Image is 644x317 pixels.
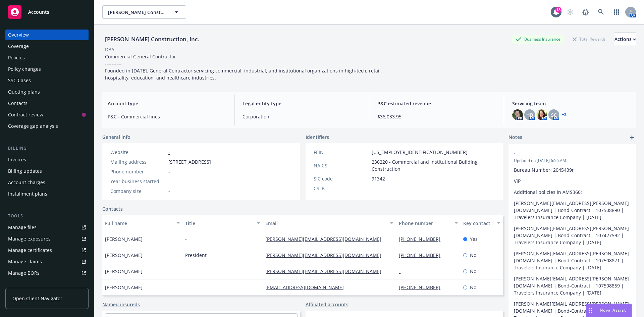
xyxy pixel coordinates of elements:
[514,275,631,296] p: [PERSON_NAME][EMAIL_ADDRESS][PERSON_NAME][DOMAIN_NAME] | Bond-Contract | 107508859 | Travelers In...
[8,87,40,97] div: Quoting plans
[512,109,523,120] img: photo
[536,109,547,120] img: photo
[168,149,170,155] a: -
[628,134,636,142] a: add
[514,166,631,173] p: Bureau Number: 2045439r
[610,5,623,19] a: Switch app
[102,205,123,212] a: Contacts
[461,215,503,231] button: Key contact
[8,222,37,233] div: Manage files
[105,284,143,291] span: [PERSON_NAME]
[586,304,632,317] button: Nova Assist
[514,250,631,271] p: [PERSON_NAME][EMAIL_ADDRESS][PERSON_NAME][DOMAIN_NAME] | Bond-Contract | 107508871 | Travelers In...
[514,225,631,246] p: [PERSON_NAME][EMAIL_ADDRESS][PERSON_NAME][DOMAIN_NAME] | Bond-Contract | 107427592 | Travelers In...
[551,111,557,118] span: SC
[614,33,636,46] div: Actions
[514,177,631,184] p: VIP
[514,189,631,196] p: Additional policies in AMS360:
[265,252,387,258] a: [PERSON_NAME][EMAIL_ADDRESS][DOMAIN_NAME]
[569,35,609,43] div: Total Rewards
[102,134,130,141] span: General info
[168,158,211,165] span: [STREET_ADDRESS]
[5,256,89,267] a: Manage claims
[265,236,387,242] a: [PERSON_NAME][EMAIL_ADDRESS][DOMAIN_NAME]
[600,307,626,313] span: Nova Assist
[594,5,608,19] a: Search
[5,41,89,52] a: Coverage
[5,145,89,152] div: Billing
[586,304,594,317] div: Drag to move
[314,185,369,192] div: CSLB
[5,268,89,278] a: Manage BORs
[105,235,143,243] span: [PERSON_NAME]
[108,113,226,120] span: P&C - Commercial lines
[563,5,577,19] a: Start snowing
[5,3,89,21] a: Accounts
[399,284,446,290] a: [PHONE_NUMBER]
[306,134,329,141] span: Identifiers
[5,279,89,290] a: Summary of insurance
[399,252,446,258] a: [PHONE_NUMBER]
[5,177,89,188] a: Account charges
[8,166,42,176] div: Billing updates
[514,200,631,221] p: [PERSON_NAME][EMAIL_ADDRESS][PERSON_NAME][DOMAIN_NAME] | Bond-Contract | 107508890 | Travelers In...
[5,222,89,233] a: Manage files
[463,220,493,227] div: Key contact
[108,100,226,107] span: Account type
[28,9,49,15] span: Accounts
[306,301,348,308] a: Affiliated accounts
[399,220,450,227] div: Phone number
[5,245,89,256] a: Manage certificates
[508,134,522,142] span: Notes
[105,220,172,227] div: Full name
[105,46,117,53] div: DBA: -
[168,168,170,175] span: -
[102,35,202,44] div: [PERSON_NAME] Construction, Inc.
[514,158,631,164] span: Updated on [DATE] 6:56 AM
[105,252,143,259] span: [PERSON_NAME]
[377,113,496,120] span: $36,033.95
[105,53,383,81] span: Commercial General Contractor. ---------- Founded in [DATE]. General Contractor servicing commerc...
[8,177,45,188] div: Account charges
[8,233,51,244] div: Manage exposures
[8,279,59,290] div: Summary of insurance
[185,220,253,227] div: Title
[8,256,42,267] div: Manage claims
[168,178,170,185] span: -
[372,158,495,172] span: 236220 - Commercial and Institutional Building Construction
[470,268,476,275] span: No
[185,284,187,291] span: -
[372,175,385,182] span: 91342
[12,295,62,302] span: Open Client Navigator
[314,175,369,182] div: SIC code
[8,75,31,86] div: SSC Cases
[512,100,631,107] span: Servicing team
[514,150,613,157] span: -
[399,236,446,242] a: [PHONE_NUMBER]
[5,52,89,63] a: Policies
[5,109,89,120] a: Contract review
[372,185,373,192] span: -
[555,7,561,13] div: 18
[185,235,187,243] span: -
[5,189,89,199] a: Installment plans
[108,9,166,16] span: [PERSON_NAME] Construction, Inc.
[5,64,89,74] a: Policy changes
[5,213,89,219] div: Tools
[5,233,89,244] span: Manage exposures
[110,168,166,175] div: Phone number
[314,162,369,169] div: NAICS
[8,189,47,199] div: Installment plans
[265,268,387,274] a: [PERSON_NAME][EMAIL_ADDRESS][DOMAIN_NAME]
[5,121,89,131] a: Coverage gap analysis
[314,149,369,156] div: FEIN
[8,109,43,120] div: Contract review
[168,188,170,195] span: -
[470,235,478,243] span: Yes
[8,98,28,109] div: Contacts
[8,64,41,74] div: Policy changes
[185,268,187,275] span: -
[526,111,533,118] span: HB
[8,268,40,278] div: Manage BORs
[8,154,26,165] div: Invoices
